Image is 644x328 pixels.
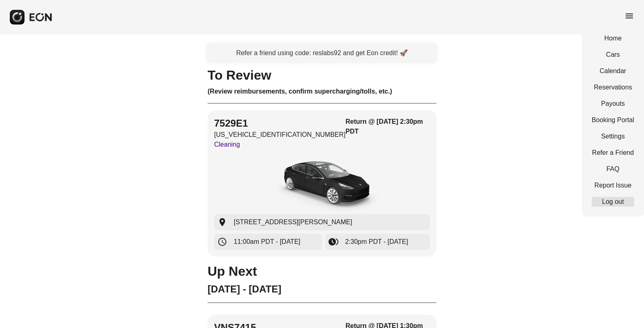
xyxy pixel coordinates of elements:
a: FAQ [592,164,634,174]
h2: [DATE] - [DATE] [208,283,436,296]
a: Calendar [592,66,634,76]
span: browse_gallery [329,237,338,247]
a: Settings [592,132,634,141]
h1: Up Next [208,266,436,276]
span: menu [624,11,634,21]
span: [STREET_ADDRESS][PERSON_NAME] [234,217,352,227]
a: Payouts [592,99,634,109]
a: Log out [592,197,634,207]
a: Refer a Friend [592,148,634,158]
a: Report Issue [592,181,634,190]
span: 2:30pm PDT - [DATE] [345,237,408,247]
h2: 7529E1 [214,117,346,130]
span: schedule [217,237,227,247]
button: 7529E1[US_VEHICLE_IDENTIFICATION_NUMBER]CleaningReturn @ [DATE] 2:30pm PDTcar[STREET_ADDRESS][PER... [208,110,436,257]
a: Cars [592,50,634,60]
a: Reservations [592,83,634,92]
img: car [261,153,383,214]
h1: To Review [208,70,436,80]
p: Cleaning [214,140,346,149]
span: 11:00am PDT - [DATE] [234,237,300,247]
span: location_on [217,217,227,227]
a: Booking Portal [592,115,634,125]
p: [US_VEHICLE_IDENTIFICATION_NUMBER] [214,130,346,140]
a: Home [592,33,634,43]
h3: Return @ [DATE] 2:30pm PDT [346,117,430,136]
h3: (Review reimbursements, confirm supercharging/tolls, etc.) [208,87,436,96]
a: Refer a friend using code: reslabs92 and get Eon credit! 🚀 [208,44,436,62]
